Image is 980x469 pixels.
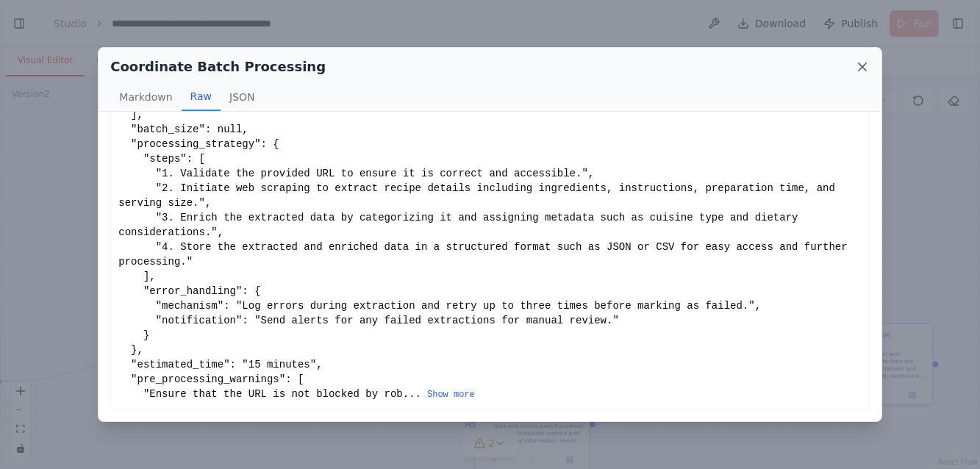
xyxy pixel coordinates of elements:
[182,83,221,111] button: Raw
[110,57,326,77] h2: Coordinate Batch Processing
[110,83,181,111] button: Markdown
[427,389,475,401] button: Show more
[221,83,264,111] button: JSON
[118,49,861,401] div: { "processing_mode": "single", "validated_urls": [ "[URL][DOMAIN_NAME][PERSON_NAME]" ], "batch_si...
